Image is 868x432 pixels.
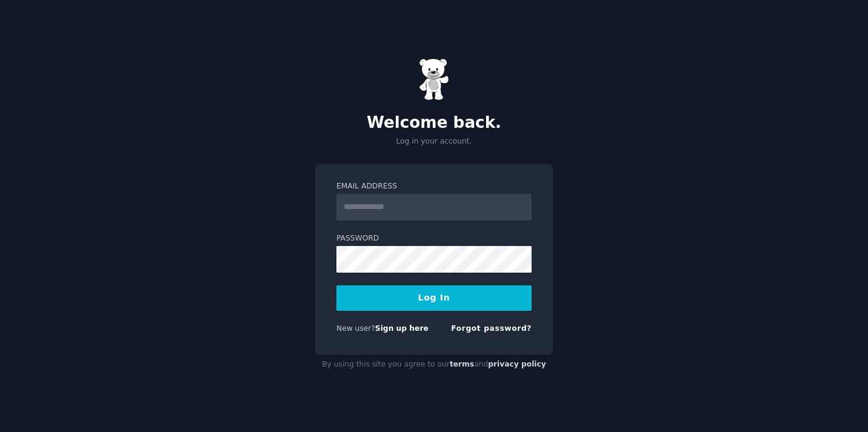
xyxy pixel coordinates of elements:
[451,324,532,333] a: Forgot password?
[315,355,553,374] div: By using this site you agree to our and
[336,324,375,333] span: New user?
[336,181,532,192] label: Email Address
[488,360,546,368] a: privacy policy
[450,360,474,368] a: terms
[315,136,553,147] p: Log in your account.
[315,113,553,133] h2: Welcome back.
[336,285,532,311] button: Log In
[336,233,532,244] label: Password
[419,58,449,101] img: Gummy Bear
[375,324,429,333] a: Sign up here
